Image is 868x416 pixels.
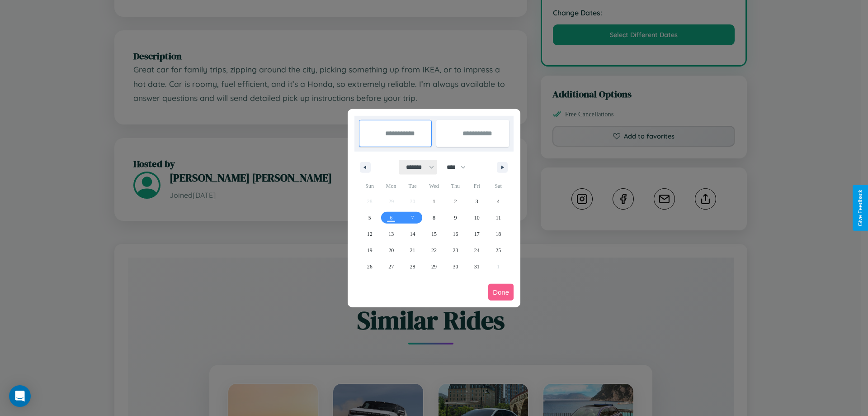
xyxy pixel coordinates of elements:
[359,210,380,226] button: 5
[453,258,458,275] span: 30
[423,242,444,258] button: 22
[380,179,401,193] span: Mon
[423,193,444,210] button: 1
[466,193,487,210] button: 3
[445,193,466,210] button: 2
[433,210,435,226] span: 8
[453,242,458,258] span: 23
[488,210,509,226] button: 11
[431,242,437,258] span: 22
[388,242,394,258] span: 20
[474,226,480,242] span: 17
[857,190,863,226] div: Give Feedback
[367,242,373,258] span: 19
[431,258,437,275] span: 29
[453,226,458,242] span: 16
[495,242,501,258] span: 25
[474,258,480,275] span: 31
[9,385,31,407] div: Open Intercom Messenger
[380,258,401,275] button: 27
[423,210,444,226] button: 8
[367,258,373,275] span: 26
[402,179,423,193] span: Tue
[359,258,380,275] button: 26
[390,210,392,226] span: 6
[368,210,371,226] span: 5
[454,210,457,226] span: 9
[423,179,444,193] span: Wed
[466,258,487,275] button: 31
[388,258,394,275] span: 27
[359,242,380,258] button: 19
[380,242,401,258] button: 20
[488,179,509,193] span: Sat
[410,258,415,275] span: 28
[359,179,380,193] span: Sun
[497,193,500,210] span: 4
[359,226,380,242] button: 12
[410,242,415,258] span: 21
[466,226,487,242] button: 17
[433,193,435,210] span: 1
[380,210,401,226] button: 6
[367,226,373,242] span: 12
[476,193,478,210] span: 3
[445,226,466,242] button: 16
[423,226,444,242] button: 15
[402,258,423,275] button: 28
[388,226,394,242] span: 13
[423,258,444,275] button: 29
[402,226,423,242] button: 14
[380,226,401,242] button: 13
[488,193,509,210] button: 4
[445,179,466,193] span: Thu
[402,242,423,258] button: 21
[445,210,466,226] button: 9
[445,242,466,258] button: 23
[454,193,457,210] span: 2
[466,242,487,258] button: 24
[466,210,487,226] button: 10
[474,242,480,258] span: 24
[495,226,501,242] span: 18
[488,242,509,258] button: 25
[431,226,437,242] span: 15
[474,210,480,226] span: 10
[402,210,423,226] button: 7
[466,179,487,193] span: Fri
[488,284,514,301] button: Done
[410,226,415,242] span: 14
[445,258,466,275] button: 30
[495,210,501,226] span: 11
[411,210,414,226] span: 7
[488,226,509,242] button: 18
